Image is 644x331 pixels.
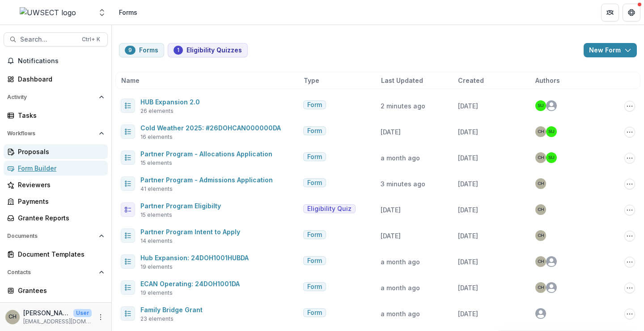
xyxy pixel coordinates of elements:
[4,211,108,225] a: Grantee Reports
[4,126,108,141] button: Open Workflows
[140,315,174,323] span: 23 elements
[140,124,281,132] a: Cold Weather 2025: #26DOHCAN000000DA
[381,154,420,162] span: a month ago
[458,76,484,85] span: Created
[18,249,101,259] div: Document Templates
[18,286,101,295] div: Grantees
[307,153,322,161] span: Form
[7,269,95,275] span: Contacts
[458,128,478,136] span: [DATE]
[4,108,108,123] a: Tasks
[95,312,106,322] button: More
[624,231,635,241] button: Options
[307,127,322,135] span: Form
[624,309,635,319] button: Options
[535,76,560,85] span: Authors
[140,237,173,245] span: 14 elements
[4,247,108,262] a: Document Templates
[624,179,635,189] button: Options
[304,76,319,85] span: Type
[128,47,132,53] span: 9
[80,34,102,44] div: Ctrl + K
[381,310,420,318] span: a month ago
[624,283,635,293] button: Options
[18,197,101,206] div: Payments
[4,265,108,279] button: Open Contacts
[140,159,172,167] span: 15 elements
[140,228,240,236] a: Partner Program Intent to Apply
[4,144,108,159] a: Proposals
[140,98,200,106] a: HUB Expansion 2.0
[4,90,108,104] button: Open Activity
[624,257,635,267] button: Options
[4,32,108,47] button: Search...
[601,4,619,21] button: Partners
[307,205,352,213] span: Eligibility Quiz
[4,283,108,298] a: Grantees
[168,43,248,57] button: Eligibility Quizzes
[535,308,546,319] svg: avatar
[20,36,76,43] span: Search...
[538,129,544,134] div: Carli Herz
[140,280,240,288] a: ECAN Operating: 24DOH1001DA
[458,232,478,240] span: [DATE]
[20,7,76,18] img: UWSECT logo
[140,289,173,297] span: 19 elements
[7,94,95,100] span: Activity
[538,259,544,264] div: Carli Herz
[381,206,401,214] span: [DATE]
[546,256,557,267] svg: avatar
[119,8,137,17] div: Forms
[307,231,322,239] span: Form
[23,318,92,326] p: [EMAIL_ADDRESS][DOMAIN_NAME]
[121,76,140,85] span: Name
[4,161,108,176] a: Form Builder
[140,202,221,210] a: Partner Program Eligibilty
[381,102,425,110] span: 2 minutes ago
[624,153,635,163] button: Options
[458,102,478,110] span: [DATE]
[458,180,478,188] span: [DATE]
[623,4,640,21] button: Get Help
[381,232,401,240] span: [DATE]
[546,100,557,111] svg: avatar
[4,177,108,192] a: Reviewers
[548,155,555,160] div: Scott Umbel
[307,101,322,109] span: Form
[115,6,141,19] nav: breadcrumb
[538,155,544,160] div: Carli Herz
[4,72,108,86] a: Dashboard
[624,101,635,112] button: Options
[307,179,322,187] span: Form
[548,129,555,134] div: Scott Umbel
[140,263,173,271] span: 19 elements
[140,107,174,115] span: 26 elements
[140,150,272,158] a: Partner Program - Allocations Application
[7,130,95,137] span: Workflows
[538,103,544,108] div: Scott Umbel
[7,233,95,239] span: Documents
[8,314,17,320] div: Carli Herz
[177,47,179,53] span: 1
[538,233,544,238] div: Carli Herz
[307,257,322,265] span: Form
[584,43,637,57] button: New Form
[624,205,635,215] button: Options
[4,54,108,68] button: Notifications
[18,147,101,156] div: Proposals
[458,154,478,162] span: [DATE]
[140,133,173,141] span: 16 elements
[140,211,172,219] span: 15 elements
[4,229,108,243] button: Open Documents
[546,282,557,293] svg: avatar
[381,284,420,292] span: a month ago
[140,176,273,184] a: Partner Program - Admissions Application
[458,310,478,318] span: [DATE]
[624,127,635,138] button: Options
[538,207,544,212] div: Carli Herz
[18,111,101,120] div: Tasks
[23,308,70,318] p: [PERSON_NAME]
[4,194,108,209] a: Payments
[538,285,544,290] div: Carli Herz
[140,185,173,193] span: 41 elements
